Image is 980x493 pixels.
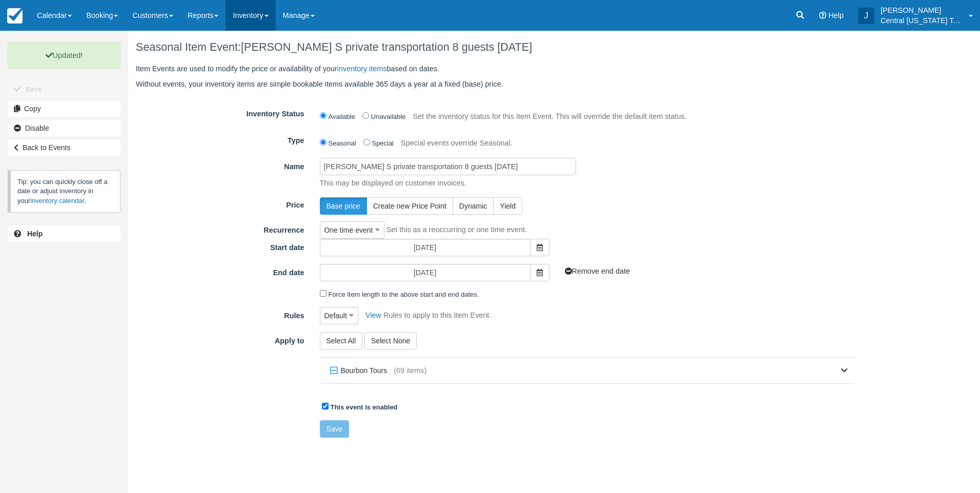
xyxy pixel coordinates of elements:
[7,8,23,24] img: checkfront-main-nav-mini-logo.png
[383,310,491,321] p: Rules to apply to this Item Event.
[8,120,120,136] a: Disable
[337,65,387,73] a: inventory items
[312,178,856,189] p: This may be displayed on customer invoices.
[364,332,417,350] button: Select None
[858,8,874,24] div: J
[128,132,312,146] label: Type
[828,11,844,19] span: Help
[326,202,360,210] span: Base price
[881,15,963,26] p: Central [US_STATE] Tours
[500,202,516,210] span: Yield
[394,365,426,376] span: (69 items)
[128,221,312,236] label: Recurrence
[331,403,398,411] strong: This event is enabled
[128,307,312,321] label: Rules
[320,307,359,324] button: Default
[372,139,394,147] label: Special
[8,139,120,156] a: Back to Events
[329,139,356,147] label: Seasonal
[366,197,453,215] button: Create new Price Point
[328,363,394,378] label: Bourbon Tours
[128,264,312,278] label: End date
[401,135,513,152] p: Special events override Seasonal.
[8,100,120,117] a: Copy
[128,239,312,253] label: Start date
[320,420,350,438] button: Save
[136,79,855,90] p: Without events, your inventory items are simple bookable items available 365 days a year at a fix...
[371,113,406,120] label: Unavailable
[25,85,42,93] b: Save
[136,41,855,53] h1: Seasonal Item Event:
[459,202,487,210] span: Dynamic
[241,40,532,53] span: [PERSON_NAME] S private transportation 8 guests [DATE]
[27,230,43,238] b: Help
[360,311,381,319] a: View
[324,225,373,235] span: One time event
[30,197,84,204] a: inventory calendar
[128,196,312,211] label: Price
[453,197,494,215] button: Dynamic
[128,105,312,119] label: Inventory Status
[493,197,522,215] button: Yield
[386,224,527,235] p: Set this as a reoccurring or one time event.
[320,197,367,215] button: Base price
[320,221,384,239] button: One time event
[324,311,347,321] span: Default
[881,5,963,15] p: [PERSON_NAME]
[128,158,312,172] label: Name
[565,267,630,275] a: Remove end date
[373,202,446,210] span: Create new Price Point
[320,332,363,350] button: Select All
[8,225,120,242] a: Help
[136,64,855,74] p: Item Events are used to modify the price or availability of your based on dates.
[329,113,355,120] label: Available
[329,291,479,298] label: Force Item length to the above start and end dates.
[128,332,312,346] label: Apply to
[819,12,826,19] i: Help
[8,170,120,213] p: Tip: you can quickly close off a date or adjust inventory in your .
[8,81,120,97] button: Save
[413,109,687,125] p: Set the inventory status for this Item Event. This will override the default item status.
[8,42,120,69] p: Updated!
